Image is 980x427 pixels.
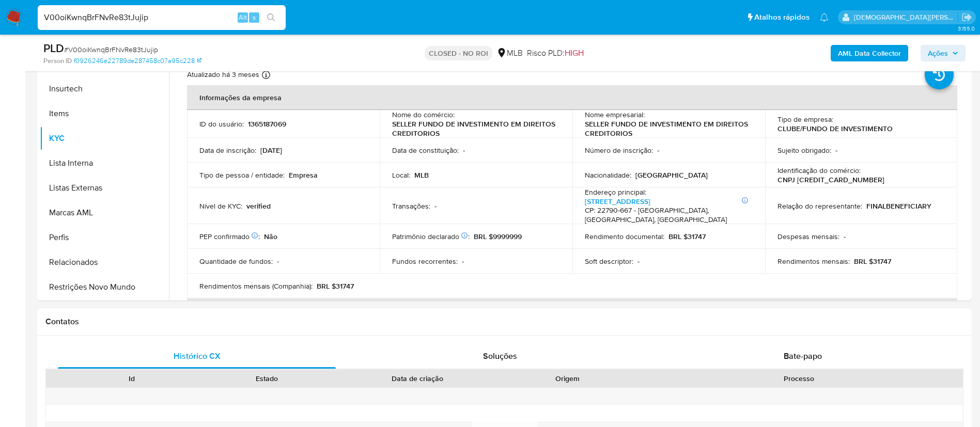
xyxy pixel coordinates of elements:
div: Id [71,373,192,384]
p: BRL $31747 [854,257,891,266]
button: Restrições Novo Mundo [40,275,169,299]
p: FINALBENEFICIARY [866,201,931,211]
p: Nível de KYC : [199,201,242,211]
span: Histórico CX [174,350,221,362]
p: Não [264,232,277,241]
p: Sujeito obrigado : [777,146,831,155]
span: Alt [239,12,247,22]
p: [GEOGRAPHIC_DATA] [635,170,708,180]
button: KYC [40,126,169,151]
p: Empresa [289,170,318,180]
button: Insurtech [40,76,169,101]
p: CNPJ [CREDIT_CARD_NUMBER] [777,175,884,184]
b: PLD [43,40,64,56]
p: Rendimentos mensais : [777,257,850,266]
h1: Contatos [45,317,963,327]
div: Data de criação [342,373,493,384]
p: Número de inscrição : [585,146,653,155]
p: Identificação do comércio : [777,166,861,175]
p: - [835,146,837,155]
p: Rendimento documental : [585,232,664,241]
input: Pesquise usuários ou casos... [38,11,286,24]
p: BRL $31747 [317,281,354,291]
button: Items [40,101,169,126]
span: # V00oiKwnqBrFNvRe83tJujip [64,44,158,55]
button: Relacionados [40,250,169,275]
p: Local : [392,170,410,180]
p: - [637,257,640,266]
p: - [434,201,437,211]
p: - [462,257,464,266]
p: Endereço principal : [585,187,646,197]
p: 1365187069 [248,119,286,129]
div: Processo [643,373,956,384]
p: - [657,146,659,155]
p: BRL $9999999 [474,232,522,241]
p: MLB [414,170,429,180]
span: Ações [928,45,948,61]
p: Quantidade de fundos : [199,257,273,266]
p: Nacionalidade : [585,170,631,180]
p: ID do usuário : [199,119,244,129]
p: Despesas mensais : [777,232,839,241]
span: Bate-papo [784,350,822,362]
p: CLOSED - NO ROI [425,46,492,60]
p: Data de constituição : [392,146,459,155]
button: Perfis [40,225,169,250]
h4: CP: 22790-667 - [GEOGRAPHIC_DATA], [GEOGRAPHIC_DATA], [GEOGRAPHIC_DATA] [585,206,749,224]
a: [STREET_ADDRESS] [585,196,650,207]
span: Atalhos rápidos [754,12,810,23]
p: BRL $31747 [668,232,706,241]
button: Listas Externas [40,176,169,200]
span: 3.155.0 [958,24,975,33]
div: Origem [507,373,628,384]
span: Soluções [483,350,517,362]
p: Tipo de empresa : [777,115,833,124]
button: Lista Interna [40,151,169,176]
p: Data de inscrição : [199,146,256,155]
a: Sair [961,12,972,23]
button: Marcas AML [40,200,169,225]
th: Informações da empresa [187,85,957,110]
p: SELLER FUNDO DE INVESTIMENTO EM DIREITOS CREDITORIOS [585,119,749,138]
th: Detalhes de contato [187,298,957,323]
button: AML Data Collector [831,45,908,61]
p: verified [246,201,271,211]
a: Notificações [820,13,829,22]
p: Nome empresarial : [585,110,645,119]
b: AML Data Collector [838,45,901,61]
p: [DATE] [260,146,282,155]
div: MLB [496,48,523,59]
span: Risco PLD: [527,48,584,59]
p: PEP confirmado : [199,232,260,241]
span: HIGH [565,47,584,59]
p: - [463,146,465,155]
div: Estado [207,373,328,384]
p: Soft descriptor : [585,257,633,266]
p: Patrimônio declarado : [392,232,470,241]
button: Ações [921,45,966,61]
p: Tipo de pessoa / entidade : [199,170,285,180]
p: Atualizado há 3 meses [187,70,259,80]
p: SELLER FUNDO DE INVESTIMENTO EM DIREITOS CREDITORIOS [392,119,556,138]
p: CLUBE/FUNDO DE INVESTIMENTO [777,124,893,133]
p: Transações : [392,201,430,211]
a: f0926246e22789de287458c07a95c228 [74,56,201,66]
p: Rendimentos mensais (Companhia) : [199,281,313,291]
p: Nome do comércio : [392,110,455,119]
p: Relação do representante : [777,201,862,211]
p: - [277,257,279,266]
p: thais.asantos@mercadolivre.com [854,12,958,22]
p: - [844,232,846,241]
span: s [253,12,256,22]
p: Fundos recorrentes : [392,257,458,266]
b: Person ID [43,56,72,66]
button: search-icon [260,10,282,25]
